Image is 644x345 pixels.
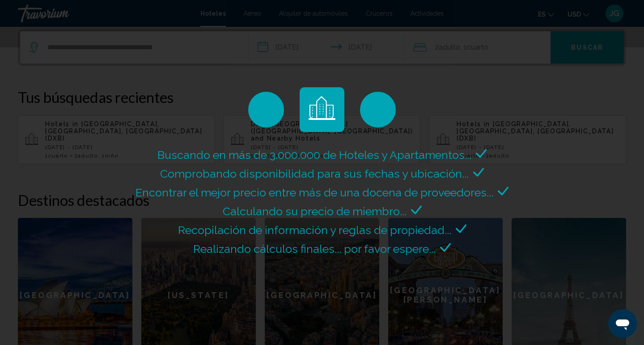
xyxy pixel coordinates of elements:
span: Buscando en más de 3.000.000 de Hoteles y Apartamentos... [157,148,471,162]
iframe: Button to launch messaging window [608,309,637,338]
span: Comprobando disponibilidad para sus fechas y ubicación... [160,167,469,180]
span: Realizando cálculos finales... por favor espere... [193,242,436,256]
span: Calculando su precio de miembro... [223,204,407,218]
span: Encontrar el mejor precio entre más de una docena de proveedores... [136,186,493,199]
span: Recopilación de información y reglas de propiedad... [178,223,451,237]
